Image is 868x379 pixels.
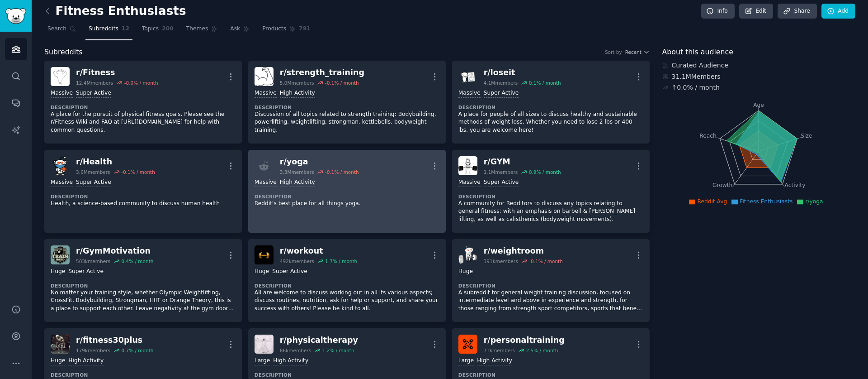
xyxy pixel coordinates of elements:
p: A place for people of all sizes to discuss healthy and sustainable methods of weight loss. Whethe... [458,110,643,134]
div: 0.9 % / month [529,169,561,175]
p: Reddit's best place for all things yoga. [255,200,439,208]
div: 0.4 % / month [121,258,153,264]
span: 200 [162,25,174,33]
a: Healthr/Health3.6Mmembers-0.1% / monthMassiveSuper ActiveDescriptionHealth, a science-based commu... [44,150,242,233]
a: Edit [739,4,773,19]
div: 3.3M members [280,169,314,175]
a: Topics200 [139,22,177,40]
a: Themes [183,22,221,40]
span: Search [47,25,66,33]
tspan: Activity [784,182,805,188]
div: r/ Fitness [76,67,158,78]
div: High Activity [273,357,308,365]
dt: Description [458,372,643,378]
div: Super Active [484,178,519,187]
span: Fitness Enthusiasts [740,198,793,205]
span: Reddit Avg [697,198,727,205]
p: No matter your training style, whether Olympic Weightlifting, CrossFit, Bodybuilding, Strongman, ... [51,289,236,313]
img: fitness30plus [51,335,70,354]
tspan: Reach [699,132,717,139]
a: weightroomr/weightroom391kmembers-0.1% / monthHugeDescriptionA subreddit for general weight train... [452,239,650,322]
dt: Description [51,372,236,378]
p: All are welcome to discuss working out in all its various aspects; discuss routines, nutrition, a... [255,289,439,313]
dt: Description [51,104,236,110]
a: Add [821,4,855,19]
div: -0.1 % / month [325,169,359,175]
div: Massive [458,178,481,187]
button: Recent [625,49,650,55]
div: Sort by [605,49,622,55]
div: Huge [51,268,65,276]
div: 1.2 % / month [322,347,354,354]
a: r/yoga3.3Mmembers-0.1% / monthMassiveHigh ActivityDescriptionReddit's best place for all things y... [248,150,446,233]
a: workoutr/workout492kmembers1.7% / monthHugeSuper ActiveDescriptionAll are welcome to discuss work... [248,239,446,322]
a: Products791 [259,22,313,40]
img: strength_training [255,67,274,86]
tspan: Growth [712,182,732,188]
a: Ask [227,22,253,40]
div: r/ GYM [484,156,561,168]
div: 4.1M members [484,80,518,86]
div: 5.0M members [280,80,314,86]
dt: Description [255,193,439,200]
div: 503k members [76,258,110,264]
a: Share [778,4,816,19]
p: A place for the pursuit of physical fitness goals. Please see the r/Fitness Wiki and FAQ at [URL]... [51,110,236,134]
a: loseitr/loseit4.1Mmembers0.1% / monthMassiveSuper ActiveDescriptionA place for people of all size... [452,61,650,144]
tspan: Age [753,102,764,108]
a: Fitnessr/Fitness12.4Mmembers-0.0% / monthMassiveSuper ActiveDescriptionA place for the pursuit of... [44,61,242,144]
div: Super Active [76,178,111,187]
a: GymMotivationr/GymMotivation503kmembers0.4% / monthHugeSuper ActiveDescriptionNo matter your trai... [44,239,242,322]
img: GummySearch logo [5,8,26,24]
h2: Fitness Enthusiasts [44,4,186,19]
a: strength_trainingr/strength_training5.0Mmembers-0.1% / monthMassiveHigh ActivityDescriptionDiscus... [248,61,446,144]
div: 3.6M members [76,169,110,175]
div: r/ Health [76,156,155,168]
dt: Description [255,372,439,378]
div: Curated Audience [662,61,856,70]
div: Massive [255,178,277,187]
div: r/ strength_training [280,67,364,78]
div: 0.7 % / month [121,347,153,354]
p: Health, a science-based community to discuss human health [51,200,236,208]
div: 71k members [484,347,515,354]
div: 86k members [280,347,311,354]
img: Health [51,156,70,175]
div: High Activity [280,89,315,98]
div: 179k members [76,347,110,354]
img: weightroom [458,245,477,264]
span: Recent [625,49,642,55]
span: About this audience [662,47,733,58]
div: Massive [51,178,73,187]
div: Large [458,357,474,365]
dt: Description [51,283,236,289]
div: High Activity [68,357,104,365]
div: 0.1 % / month [529,80,561,86]
div: r/ weightroom [484,245,563,257]
div: r/ GymMotivation [76,245,153,257]
img: GYM [458,156,477,175]
div: Massive [255,89,277,98]
div: High Activity [477,357,512,365]
img: personaltraining [458,335,477,354]
img: loseit [458,67,477,86]
dt: Description [458,104,643,110]
img: workout [255,245,274,264]
div: Super Active [272,268,307,276]
div: 31.1M Members [662,72,856,82]
div: -0.1 % / month [121,169,155,175]
div: Huge [255,268,269,276]
span: 12 [122,25,129,33]
div: 1.1M members [484,169,518,175]
div: Massive [458,89,481,98]
div: r/ loseit [484,67,561,78]
img: GymMotivation [51,245,70,264]
img: Fitness [51,67,70,86]
a: Info [701,4,735,19]
div: 391k members [484,258,518,264]
span: Themes [186,25,208,33]
span: r/yoga [805,198,823,205]
span: Products [262,25,286,33]
span: Subreddits [44,47,83,58]
div: -0.0 % / month [124,80,158,86]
